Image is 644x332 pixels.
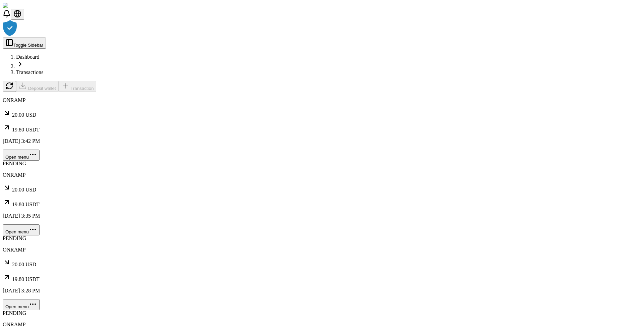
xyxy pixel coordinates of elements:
span: Open menu [5,155,29,160]
p: 19.80 USDT [3,198,641,208]
div: PENDING [3,310,641,316]
span: Open menu [5,304,29,309]
button: Toggle Sidebar [3,38,46,49]
button: Deposit wallet [16,81,59,92]
nav: breadcrumb [3,54,641,75]
span: Deposit wallet [28,86,56,91]
p: 20.00 USD [3,258,641,268]
span: Toggle Sidebar [13,43,43,48]
div: PENDING [3,235,641,241]
p: 19.80 USDT [3,273,641,282]
p: 19.80 USDT [3,123,641,133]
div: PENDING [3,161,641,167]
p: ONRAMP [3,247,641,253]
a: Transactions [16,69,43,75]
button: Transaction [59,81,97,92]
span: Transaction [70,86,94,91]
p: 20.00 USD [3,183,641,193]
a: Dashboard [16,54,39,60]
p: [DATE] 3:35 PM [3,213,641,219]
button: Open menu [3,150,40,161]
img: ShieldPay Logo [3,3,43,9]
p: [DATE] 3:42 PM [3,138,641,144]
button: Open menu [3,299,40,310]
button: Open menu [3,224,40,235]
p: 20.00 USD [3,109,641,118]
p: ONRAMP [3,172,641,178]
p: ONRAMP [3,97,641,103]
p: [DATE] 3:28 PM [3,288,641,294]
span: Open menu [5,229,29,234]
p: ONRAMP [3,322,641,328]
